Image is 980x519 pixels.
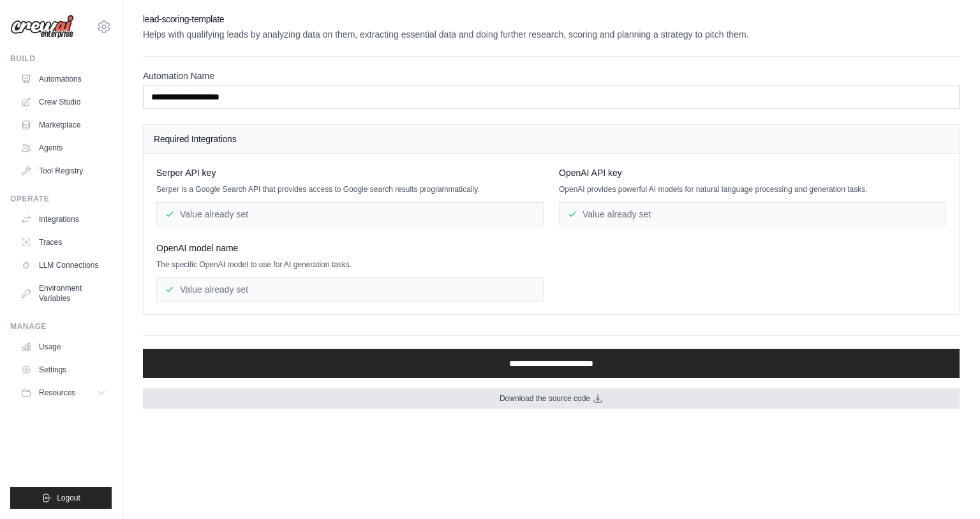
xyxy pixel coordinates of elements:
[57,493,80,503] span: Logout
[15,337,112,357] a: Usage
[559,166,622,179] span: OpenAI API key
[15,255,112,275] a: LLM Connections
[10,487,112,509] button: Logout
[156,202,544,226] div: Value already set
[15,92,112,112] a: Crew Studio
[15,232,112,252] a: Traces
[15,115,112,135] a: Marketplace
[143,13,960,26] h2: lead-scoring-template
[143,69,960,82] label: Automation Name
[154,133,949,145] h4: Required Integrations
[15,161,112,181] a: Tool Registry
[10,194,112,204] div: Operate
[559,202,946,226] div: Value already set
[500,393,590,404] span: Download the source code
[15,209,112,230] a: Integrations
[156,242,238,254] span: OpenAI model name
[10,321,112,332] div: Manage
[156,166,216,179] span: Serper API key
[156,259,544,270] p: The specific OpenAI model to use for AI generation tasks.
[15,360,112,380] a: Settings
[143,28,960,41] p: Helps with qualifying leads by analyzing data on them, extracting essential data and doing furthe...
[559,184,946,194] p: OpenAI provides powerful AI models for natural language processing and generation tasks.
[10,54,112,64] div: Build
[15,383,112,403] button: Resources
[916,458,980,519] iframe: Chat Widget
[143,388,960,409] a: Download the source code
[15,278,112,309] a: Environment Variables
[10,15,74,39] img: Logo
[15,69,112,89] a: Automations
[39,388,75,398] span: Resources
[156,184,544,194] p: Serper is a Google Search API that provides access to Google search results programmatically.
[156,277,544,302] div: Value already set
[15,138,112,158] a: Agents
